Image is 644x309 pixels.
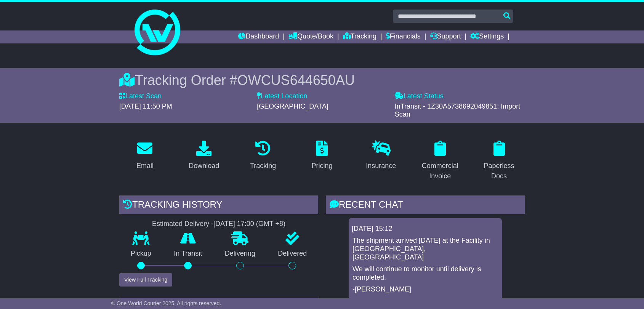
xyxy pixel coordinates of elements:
[267,250,319,258] p: Delivered
[326,195,525,216] div: RECENT CHAT
[213,250,267,258] p: Delivering
[245,138,281,174] a: Tracking
[119,102,172,110] span: [DATE] 11:50 PM
[238,30,279,43] a: Dashboard
[414,138,466,184] a: Commercial Invoice
[250,161,276,171] div: Tracking
[119,92,162,101] label: Latest Scan
[213,220,285,228] div: [DATE] 17:00 (GMT +8)
[395,92,444,101] label: Latest Status
[189,161,219,171] div: Download
[395,102,521,118] span: InTransit - 1Z30A5738692049851: Import Scan
[111,300,221,306] span: © One World Courier 2025. All rights reserved.
[361,138,401,174] a: Insurance
[352,237,498,261] p: The shipment arrived [DATE] at the Facility in [GEOGRAPHIC_DATA], [GEOGRAPHIC_DATA]
[237,72,355,88] span: OWCUS644650AU
[352,285,498,294] p: -[PERSON_NAME]
[119,250,163,258] p: Pickup
[343,30,376,43] a: Tracking
[257,92,307,101] label: Latest Location
[352,225,499,233] div: [DATE] 15:12
[119,220,318,228] div: Estimated Delivery -
[257,102,328,110] span: [GEOGRAPHIC_DATA]
[366,161,396,171] div: Insurance
[131,138,159,174] a: Email
[184,138,224,174] a: Download
[419,161,461,181] div: Commercial Invoice
[473,138,525,184] a: Paperless Docs
[470,30,504,43] a: Settings
[311,161,332,171] div: Pricing
[119,72,525,88] div: Tracking Order #
[430,30,461,43] a: Support
[288,30,333,43] a: Quote/Book
[306,138,337,174] a: Pricing
[352,265,498,282] p: We will continue to monitor until delivery is completed.
[136,161,154,171] div: Email
[386,30,421,43] a: Financials
[119,273,172,287] button: View Full Tracking
[163,250,214,258] p: In Transit
[119,195,318,216] div: Tracking history
[478,161,520,181] div: Paperless Docs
